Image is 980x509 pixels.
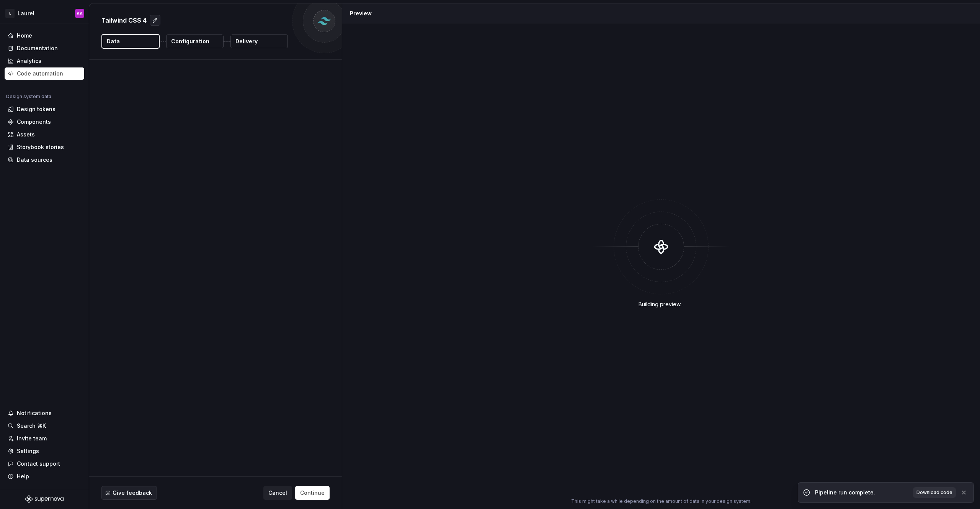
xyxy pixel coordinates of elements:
[101,34,160,49] button: Data
[5,407,84,419] button: Notifications
[350,10,372,17] div: Preview
[17,70,63,77] div: Code automation
[5,432,84,445] a: Invite team
[5,67,84,80] a: Code automation
[17,105,56,113] div: Design tokens
[17,447,39,455] div: Settings
[268,489,287,497] span: Cancel
[18,10,34,17] div: Laurel
[295,486,330,500] button: Continue
[5,458,84,470] button: Contact support
[5,420,84,432] button: Search ⌘K
[17,409,52,417] div: Notifications
[5,445,84,457] a: Settings
[171,38,209,45] p: Configuration
[101,16,147,25] p: Tailwind CSS 4
[17,473,29,480] div: Help
[17,435,47,442] div: Invite team
[5,30,84,42] a: Home
[916,489,952,496] span: Download code
[17,57,41,65] div: Analytics
[17,118,51,126] div: Components
[815,489,908,496] div: Pipeline run complete.
[17,143,64,151] div: Storybook stories
[5,42,84,54] a: Documentation
[17,422,46,430] div: Search ⌘K
[5,128,84,141] a: Assets
[17,460,60,468] div: Contact support
[235,38,258,45] p: Delivery
[639,300,684,308] div: Building preview...
[2,5,87,21] button: LLaurelAA
[5,470,84,483] button: Help
[230,34,288,48] button: Delivery
[17,156,52,164] div: Data sources
[913,487,956,498] a: Download code
[263,486,292,500] button: Cancel
[5,116,84,128] a: Components
[113,489,152,497] span: Give feedback
[17,44,58,52] div: Documentation
[107,38,120,45] p: Data
[77,10,83,16] div: AA
[25,495,64,503] svg: Supernova Logo
[101,486,157,500] button: Give feedback
[17,131,35,138] div: Assets
[571,498,751,504] p: This might take a while depending on the amount of data in your design system.
[17,32,32,39] div: Home
[5,141,84,153] a: Storybook stories
[5,9,15,18] div: L
[5,154,84,166] a: Data sources
[5,103,84,115] a: Design tokens
[300,489,325,497] span: Continue
[6,94,51,100] div: Design system data
[166,34,224,48] button: Configuration
[5,55,84,67] a: Analytics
